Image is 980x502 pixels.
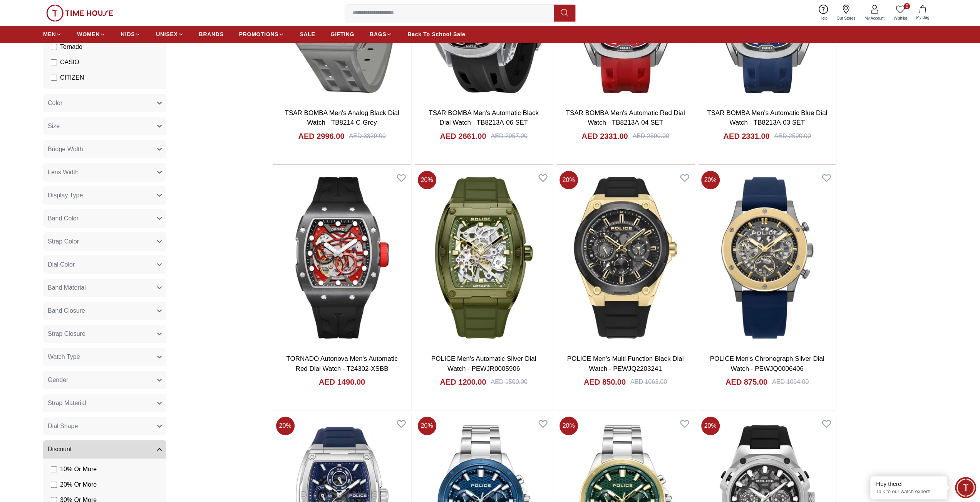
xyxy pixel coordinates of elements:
img: TORNADO Autonova Men's Automatic Red Dial Watch - T24302-XSBB [273,168,411,348]
a: Our Stores [832,3,860,23]
img: ... [46,5,113,22]
button: Band Material [43,279,166,297]
button: Band Closure [43,302,166,320]
span: Discount [48,445,72,454]
button: Discount [43,440,166,459]
span: My Bag [913,15,932,20]
div: AED 3329.00 [349,132,385,141]
div: Chat Widget [955,477,976,498]
img: POLICE Men's Multi Function Black Dial Watch - PEWJQ2203241 [556,168,695,348]
span: Size [48,122,60,131]
span: Watch Type [48,352,80,362]
button: My Bag [911,4,934,22]
a: SALE [300,27,315,41]
span: Band Color [48,214,79,223]
button: Color [43,94,166,112]
a: TSAR BOMBA Men's Automatic Red Dial Watch - TB8213A-04 SET [566,109,685,127]
span: 20 % [560,171,578,189]
a: BRANDS [199,27,224,41]
a: KIDS [121,27,141,41]
span: Color [48,98,62,108]
a: PROMOTIONS [239,27,285,41]
span: Dial Color [48,260,75,269]
h4: AED 2661.00 [440,131,486,142]
span: CASIO [60,58,79,67]
h4: AED 2331.00 [723,131,769,142]
a: 0Wishlist [889,3,911,23]
span: PROMOTIONS [239,30,279,38]
span: 20 % [418,171,436,189]
span: Tornado [60,42,82,52]
span: 10 % Or More [60,465,97,474]
button: Dial Shape [43,417,166,435]
span: UNISEX [156,30,178,38]
span: 20 % [418,417,436,435]
span: 20 % [276,417,295,435]
a: TORNADO Autonova Men's Automatic Red Dial Watch - T24302-XSBB [286,355,397,372]
input: 10% Or More [51,466,57,472]
h4: AED 850.00 [584,377,626,387]
span: MEN [43,30,56,38]
span: 20 % Or More [60,480,97,489]
input: 20% Or More [51,482,57,488]
span: 20 % [560,417,578,435]
input: CITIZEN [51,75,57,81]
a: MEN [43,27,62,41]
a: Help [815,3,832,23]
span: 20 % [701,417,720,435]
h4: AED 875.00 [725,377,767,387]
div: AED 1500.00 [491,377,527,387]
span: Wishlist [891,15,910,21]
a: POLICE Men's Chronograph Silver Dial Watch - PEWJQ0006406 [710,355,824,372]
a: Back To School Sale [407,27,465,41]
img: POLICE Men's Chronograph Silver Dial Watch - PEWJQ0006406 [698,168,836,348]
span: Strap Material [48,399,86,408]
button: Gender [43,371,166,389]
a: UNISEX [156,27,183,41]
a: TSAR BOMBA Men's Automatic Blue Dial Watch - TB8213A-03 SET [707,109,827,127]
p: Talk to our watch expert! [876,489,941,495]
a: GIFTING [330,27,354,41]
span: KIDS [121,30,135,38]
div: AED 2590.00 [632,132,669,141]
h4: AED 1200.00 [440,377,486,387]
input: Tornado [51,44,57,50]
span: BRANDS [199,30,224,38]
span: Strap Color [48,237,79,246]
span: My Account [861,15,888,21]
button: Strap Material [43,394,166,412]
button: Band Color [43,209,166,228]
span: SALE [300,30,315,38]
a: BAGS [370,27,392,41]
span: WOMEN [77,30,100,38]
span: CITIZEN [60,73,84,82]
span: Band Material [48,283,86,292]
span: Dial Shape [48,422,78,431]
span: 0 [904,3,910,9]
span: Display Type [48,191,83,200]
div: AED 1063.00 [630,377,667,387]
img: POLICE Men's Automatic Silver Dial Watch - PEWJR0005906 [415,168,553,348]
span: Band Closure [48,306,85,315]
input: CASIO [51,59,57,65]
div: AED 2590.00 [774,132,811,141]
a: TSAR BOMBA Men's Analog Black Dial Watch - TB8214 C-Grey [285,109,399,127]
span: Strap Closure [48,329,85,339]
div: AED 1094.00 [772,377,809,387]
button: Bridge Width [43,140,166,158]
span: Back To School Sale [407,30,465,38]
span: Bridge Width [48,145,83,154]
span: Gender [48,375,68,385]
div: Hey there! [876,480,941,488]
a: WOMEN [77,27,106,41]
span: GIFTING [330,30,354,38]
h4: AED 2331.00 [581,131,628,142]
a: POLICE Men's Automatic Silver Dial Watch - PEWJR0005906 [431,355,536,372]
a: POLICE Men's Multi Function Black Dial Watch - PEWJQ2203241 [567,355,684,372]
button: Watch Type [43,348,166,366]
button: Dial Color [43,255,166,274]
div: AED 2957.00 [491,132,527,141]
